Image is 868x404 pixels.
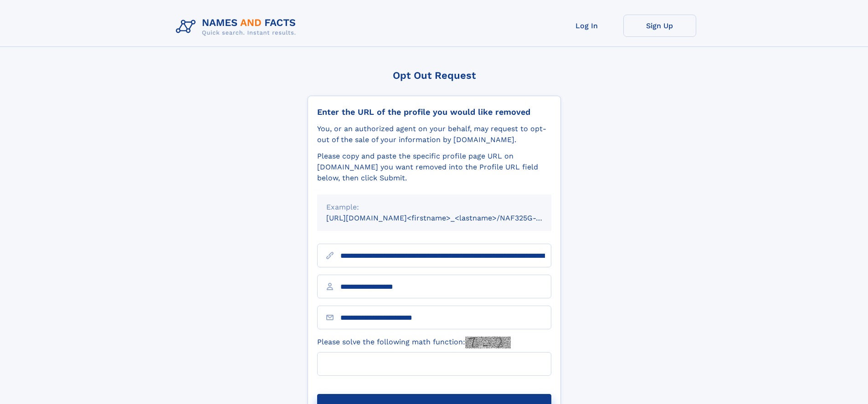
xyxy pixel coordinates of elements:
div: Enter the URL of the profile you would like removed [317,107,551,117]
div: Example: [326,202,542,213]
a: Log In [550,15,623,37]
label: Please solve the following math function: [317,337,511,348]
img: Logo Names and Facts [172,15,303,39]
small: [URL][DOMAIN_NAME]<firstname>_<lastname>/NAF325G-xxxxxxxx [326,214,569,222]
div: Opt Out Request [308,70,561,81]
div: You, or an authorized agent on your behalf, may request to opt-out of the sale of your informatio... [317,123,551,145]
a: Sign Up [623,15,696,37]
div: Please copy and paste the specific profile page URL on [DOMAIN_NAME] you want removed into the Pr... [317,151,551,184]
